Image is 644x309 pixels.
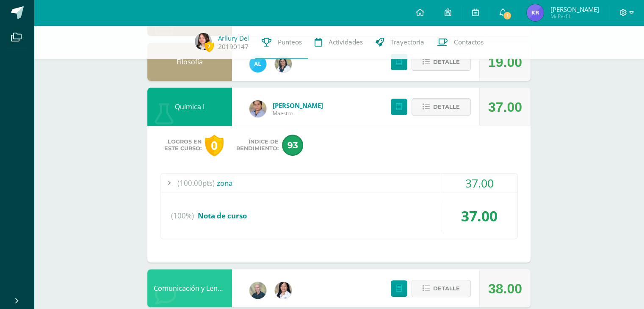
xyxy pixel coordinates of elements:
button: Detalle [412,53,471,71]
a: Actividades [308,25,369,59]
span: Detalle [433,54,460,70]
div: 38.00 [488,270,522,308]
img: 8ffada8596f3de15cd32750103dbd582.png [195,33,212,50]
span: (100%) [171,200,194,232]
span: (100.00pts) [177,174,215,193]
a: [PERSON_NAME] [273,101,323,110]
span: Logros en este curso: [164,138,202,152]
a: 20190147 [218,42,249,51]
div: 37.00 [441,174,517,193]
img: 83f23ec6884ac7d04a70a46ce6654aab.png [249,282,266,299]
img: 1cac839ea4f83b31a88e57063b8282de.png [249,55,266,72]
button: Detalle [412,98,471,116]
span: Punteos [278,38,302,47]
span: Nota de curso [198,211,247,221]
div: 37.00 [488,88,522,126]
div: Filosofía [147,43,232,81]
button: Detalle [412,280,471,297]
img: 7cf1ad61fb68178cf4b1551b70770f62.png [249,100,266,117]
div: 37.00 [441,200,517,232]
img: b25ef30ddc543600de82943e94f4d676.png [527,4,544,21]
a: Punteos [255,25,308,59]
img: adc45a0dad1e69ee454ddbf92dbecfde.png [275,55,292,72]
div: zona [160,174,517,193]
span: 93 [282,135,303,156]
span: 7 [205,41,214,52]
span: [PERSON_NAME] [550,5,599,14]
span: Detalle [433,99,460,115]
a: Trayectoria [369,25,431,59]
div: 0 [205,135,224,156]
div: Química I [147,88,232,126]
div: 19.00 [488,43,522,81]
span: Trayectoria [390,38,424,47]
a: Arllury del [218,34,249,42]
span: Detalle [433,281,460,296]
span: Índice de Rendimiento: [236,138,279,152]
a: Contactos [431,25,490,59]
span: Actividades [329,38,363,47]
span: 1 [503,11,512,20]
span: Contactos [454,38,484,47]
span: Mi Perfil [550,13,599,20]
div: Comunicación y Lenguaje, L3 (Inglés) 4 [147,269,232,307]
img: 099ef056f83dc0820ec7ee99c9f2f859.png [275,282,292,299]
span: Maestro [273,110,323,117]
